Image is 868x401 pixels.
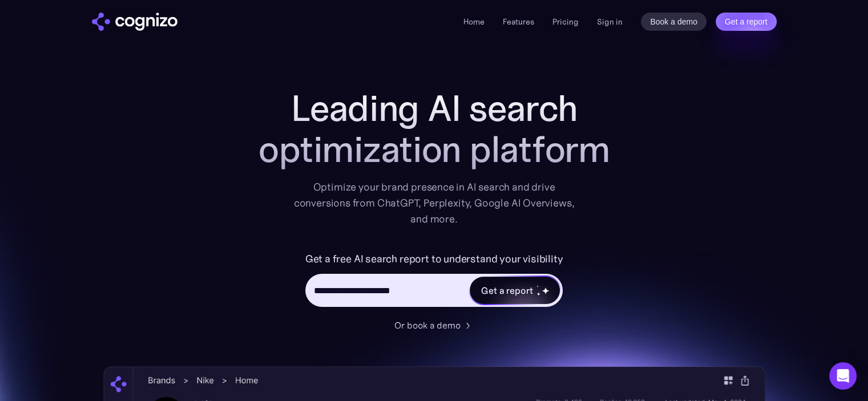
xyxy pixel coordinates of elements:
a: Or book a demo [394,318,474,332]
div: Or book a demo [394,318,461,332]
a: Features [503,17,534,27]
form: Hero URL Input Form [305,250,563,313]
img: star [536,292,540,296]
h1: Leading AI search optimization platform [206,88,663,170]
div: Get a report [481,283,532,297]
div: Optimize your brand presence in AI search and drive conversions from ChatGPT, Perplexity, Google ... [294,179,575,227]
a: Get a report [716,13,777,31]
img: cognizo logo [92,13,177,31]
a: home [92,13,177,31]
label: Get a free AI search report to understand your visibility [305,250,563,268]
div: Open Intercom Messenger [829,362,857,390]
a: Pricing [552,17,579,27]
a: Sign in [597,15,623,29]
img: star [536,285,538,287]
img: star [542,287,549,294]
a: Get a reportstarstarstar [469,276,561,305]
a: Home [463,17,485,27]
a: Book a demo [641,13,706,31]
